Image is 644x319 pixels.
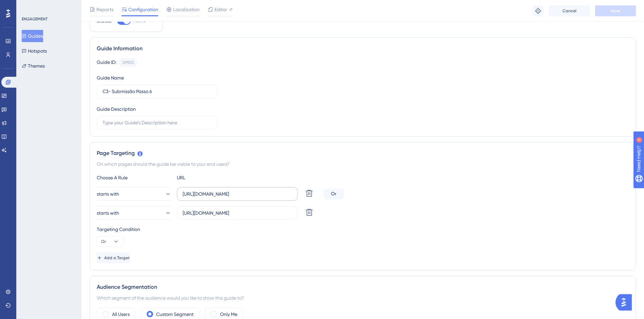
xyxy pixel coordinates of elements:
[128,5,158,14] span: Configuration
[611,8,620,14] span: Save
[97,206,171,220] button: starts with
[183,209,292,217] input: yourwebsite.com/path
[103,119,212,126] input: Type your Guide’s Description here
[97,190,119,198] span: starts with
[22,16,48,22] div: ENGAGEMENT
[101,239,106,244] span: Or
[97,45,629,53] div: Guide Information
[97,149,629,157] div: Page Targeting
[97,283,629,291] div: Audience Segmentation
[104,255,130,261] span: Add a Target
[22,60,45,72] button: Themes
[97,252,130,263] button: Add a Target
[97,236,124,247] button: Or
[156,310,194,318] label: Custom Segment
[97,294,629,302] div: Which segment of the audience would you like to show this guide to?
[97,225,629,233] div: Targeting Condition
[183,190,292,198] input: yourwebsite.com/path
[97,74,124,82] div: Guide Name
[97,174,171,182] div: Choose A Rule
[96,5,113,14] span: Reports
[97,58,116,67] div: Guide ID:
[324,189,344,199] div: Or
[97,105,136,113] div: Guide Description
[97,187,171,201] button: starts with
[549,5,590,16] button: Cancel
[112,310,130,318] label: All Users
[563,8,576,14] span: Cancel
[173,5,200,14] span: Localization
[22,30,43,42] button: Guides
[595,5,636,16] button: Save
[177,174,252,182] div: URL
[122,60,134,65] div: 129925
[16,2,42,10] span: Need Help?
[615,292,636,313] iframe: UserGuiding AI Assistant Launcher
[97,160,629,168] div: On which pages should the guide be visible to your end users?
[220,310,237,318] label: Only Me
[215,5,227,14] span: Editor
[97,209,119,217] span: starts with
[47,3,49,9] div: 8
[103,88,212,95] input: Type your Guide’s Name here
[22,45,47,57] button: Hotspots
